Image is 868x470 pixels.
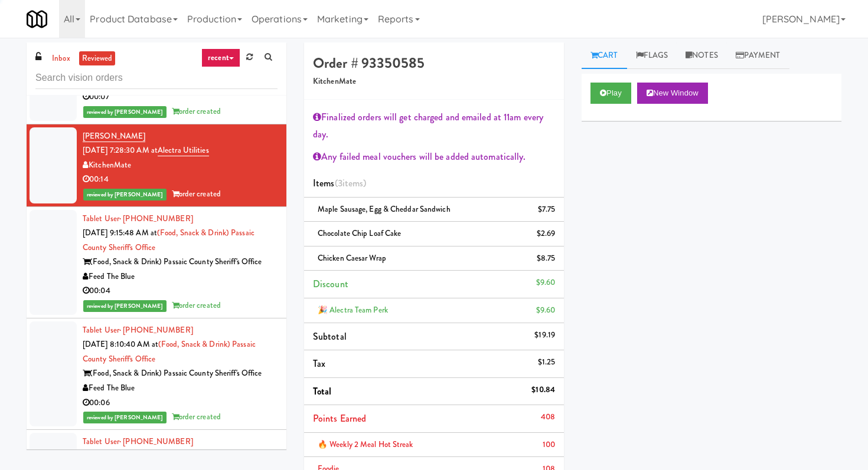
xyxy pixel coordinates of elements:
[83,436,193,447] a: Tablet User· [PHONE_NUMBER]
[83,227,254,253] a: (Food, Snack & Drink) Passaic County Sheriff's Office
[83,213,193,224] a: Tablet User· [PHONE_NUMBER]
[313,277,348,291] span: Discount
[538,355,556,370] div: $1.25
[27,9,47,29] img: Micromart
[318,228,401,239] span: Chocolate Chip Loaf Cake
[83,381,278,396] div: Feed The Blue
[83,324,193,336] a: Tablet User· [PHONE_NUMBER]
[313,77,555,86] h5: KitchenMate
[727,42,789,69] a: Payment
[172,411,221,422] span: order created
[590,83,631,104] button: Play
[119,213,193,224] span: · [PHONE_NUMBER]
[119,436,193,447] span: · [PHONE_NUMBER]
[677,42,727,69] a: Notes
[158,144,209,156] a: Alectra Utilities
[83,338,256,364] a: (Food, Snack & Drink) Passaic County Sheriff's Office
[534,328,555,343] div: $19.19
[342,176,364,190] ng-pluralize: items
[538,202,556,217] div: $7.75
[313,412,366,425] span: Points Earned
[27,207,286,318] li: Tablet User· [PHONE_NUMBER][DATE] 9:15:48 AM at(Food, Snack & Drink) Passaic County Sheriff's Off...
[83,106,167,118] span: reviewed by [PERSON_NAME]
[313,330,347,343] span: Subtotal
[27,124,286,207] li: [PERSON_NAME][DATE] 7:28:30 AM atAlectra UtilitiesKitchenMate00:14reviewed by [PERSON_NAME]order ...
[83,338,158,350] span: [DATE] 8:10:40 AM at
[541,410,555,425] div: 408
[49,51,73,66] a: inbox
[83,130,145,142] a: [PERSON_NAME]
[335,176,367,190] span: (3 )
[537,251,556,266] div: $8.75
[318,439,413,450] span: 🔥 Weekly 2 Meal Hot Streak
[83,412,167,423] span: reviewed by [PERSON_NAME]
[318,203,451,215] span: Maple Sausage, Egg & Cheddar Sandwich
[318,304,388,315] span: 🎉 Alectra Team Perk
[627,42,677,69] a: Flags
[543,438,555,452] div: 100
[83,189,167,201] span: reviewed by [PERSON_NAME]
[313,357,325,370] span: Tax
[83,158,278,173] div: KitchenMate
[537,226,556,241] div: $2.69
[27,318,286,430] li: Tablet User· [PHONE_NUMBER][DATE] 8:10:40 AM at(Food, Snack & Drink) Passaic County Sheriff's Off...
[531,383,555,397] div: $10.84
[313,148,555,166] div: Any failed meal vouchers will be added automatically.
[313,109,555,143] div: Finalized orders will get charged and emailed at 11am every day.
[83,269,278,284] div: Feed The Blue
[83,90,278,104] div: 00:07
[318,252,386,264] span: Chicken Caesar Wrap
[313,55,555,71] h4: Order # 93350585
[313,384,332,398] span: Total
[83,284,278,298] div: 00:04
[79,51,116,66] a: reviewed
[83,255,278,269] div: (Food, Snack & Drink) Passaic County Sheriff's Office
[536,303,556,318] div: $9.60
[83,300,167,312] span: reviewed by [PERSON_NAME]
[201,48,240,67] a: recent
[83,227,157,238] span: [DATE] 9:15:48 AM at
[119,324,193,336] span: · [PHONE_NUMBER]
[536,275,556,290] div: $9.60
[172,188,221,199] span: order created
[35,67,278,89] input: Search vision orders
[83,366,278,381] div: (Food, Snack & Drink) Passaic County Sheriff's Office
[637,83,708,104] button: New Window
[172,300,221,311] span: order created
[313,176,366,190] span: Items
[172,106,221,117] span: order created
[83,144,158,156] span: [DATE] 7:28:30 AM at
[83,396,278,410] div: 00:06
[83,172,278,187] div: 00:14
[582,42,627,69] a: Cart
